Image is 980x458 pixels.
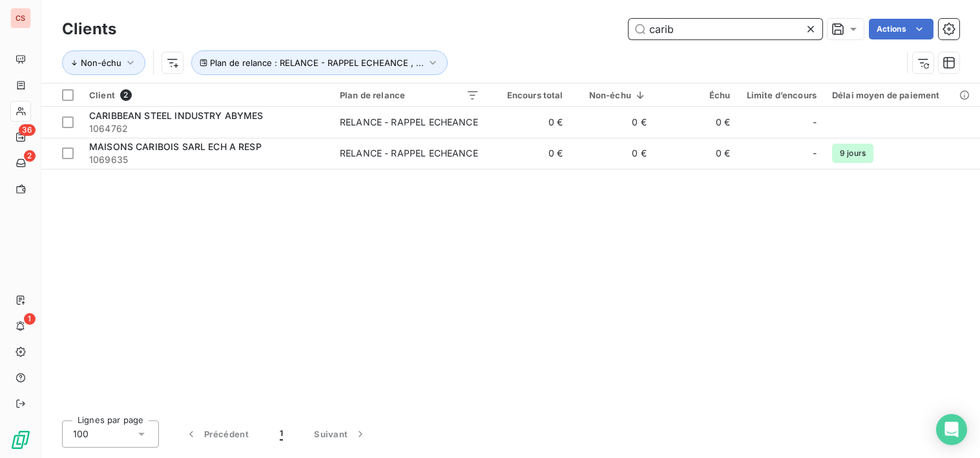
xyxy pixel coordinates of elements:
span: Plan de relance : RELANCE - RAPPEL ECHEANCE , ... [210,58,424,68]
button: Non-échu [62,50,145,75]
h3: Clients [62,17,116,41]
button: 1 [264,420,298,448]
div: Encours total [495,90,563,100]
input: Rechercher [629,19,822,39]
span: CARIBBEAN STEEL INDUSTRY ABYMES [89,110,264,121]
span: 2 [120,89,132,101]
td: 0 € [571,107,654,138]
img: Logo LeanPay [10,430,31,450]
span: 1069635 [89,153,324,166]
span: - [813,116,817,129]
button: Suivant [298,420,382,448]
div: Plan de relance [340,90,479,100]
button: Actions [869,19,933,39]
td: 0 € [571,138,654,169]
span: 1 [24,313,36,325]
td: 0 € [654,107,738,138]
div: Échu [662,90,730,100]
div: Non-échu [579,90,647,100]
span: Client [89,90,115,100]
span: 100 [73,428,89,441]
div: RELANCE - RAPPEL ECHEANCE [340,147,478,160]
span: 1064762 [89,122,324,135]
span: 9 jours [832,144,873,163]
button: Plan de relance : RELANCE - RAPPEL ECHEANCE , ... [191,50,448,75]
td: 0 € [487,107,570,138]
td: 0 € [654,138,738,169]
span: MAISONS CARIBOIS SARL ECH A RESP [89,141,262,152]
div: RELANCE - RAPPEL ECHEANCE [340,116,478,129]
div: Délai moyen de paiement [832,90,972,100]
span: 1 [280,428,283,441]
td: 0 € [487,138,570,169]
div: CS [10,8,31,28]
div: Limite d’encours [745,90,817,100]
div: Open Intercom Messenger [936,414,967,445]
button: Précédent [169,420,264,448]
span: - [813,147,817,160]
span: Non-échu [81,58,121,68]
span: 36 [19,124,36,136]
span: 2 [24,150,36,162]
